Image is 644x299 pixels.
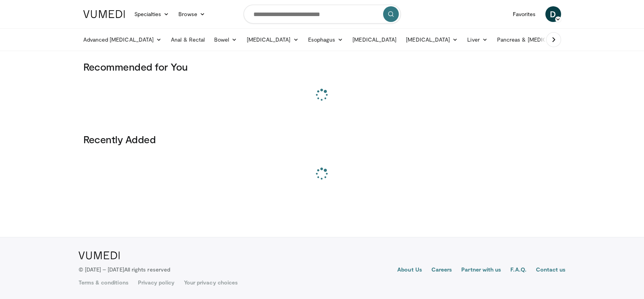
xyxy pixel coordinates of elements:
[83,133,561,146] h3: Recently Added
[303,32,348,47] a: Esophagus
[83,60,561,73] h3: Recommended for You
[138,279,174,286] a: Privacy policy
[397,266,422,275] a: About Us
[431,266,452,275] a: Careers
[536,266,566,275] a: Contact us
[401,32,462,47] a: [MEDICAL_DATA]
[545,6,561,22] a: D
[209,32,242,47] a: Bowel
[130,6,174,22] a: Specialties
[184,279,238,286] a: Your privacy choices
[462,32,492,47] a: Liver
[508,6,541,22] a: Favorites
[79,266,171,273] p: © [DATE] – [DATE]
[510,266,526,275] a: F.A.Q.
[244,5,401,24] input: Search topics, interventions
[124,266,170,273] span: All rights reserved
[79,32,167,47] a: Advanced [MEDICAL_DATA]
[242,32,303,47] a: [MEDICAL_DATA]
[174,6,210,22] a: Browse
[348,32,401,47] a: [MEDICAL_DATA]
[79,252,120,259] img: VuMedi Logo
[83,10,125,18] img: VuMedi Logo
[79,279,128,286] a: Terms & conditions
[166,32,209,47] a: Anal & Rectal
[461,266,501,275] a: Partner with us
[492,32,584,47] a: Pancreas & [MEDICAL_DATA]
